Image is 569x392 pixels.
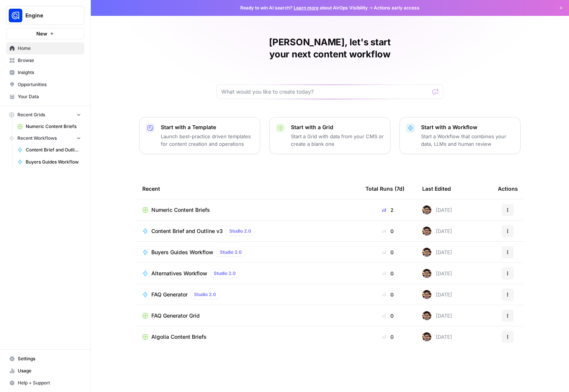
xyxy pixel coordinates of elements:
[422,290,452,299] div: [DATE]
[14,156,84,168] a: Buyers Guides Workflow
[291,133,384,148] p: Start a Grid with data from your CMS or create a blank one
[365,248,410,256] div: 0
[365,227,410,235] div: 0
[142,269,353,278] a: Alternatives WorkflowStudio 2.0
[421,123,514,131] p: Start with a Workflow
[6,365,84,377] a: Usage
[291,123,384,131] p: Start with a Grid
[9,9,22,22] img: Engine Logo
[422,311,452,320] div: [DATE]
[229,228,251,235] span: Studio 2.0
[422,248,431,257] img: 7djlw4s4c8o79av5esfcj3z49qpk
[142,290,353,299] a: FAQ GeneratorStudio 2.0
[365,206,410,214] div: 2
[6,66,84,79] a: Insights
[18,57,81,64] span: Browse
[6,91,84,103] a: Your Data
[6,79,84,91] a: Opportunities
[18,45,81,52] span: Home
[221,88,429,96] input: What would you like to create today?
[18,355,81,362] span: Settings
[14,144,84,156] a: Content Brief and Outline v3
[142,333,353,341] a: Algolia Content Briefs
[269,117,390,154] button: Start with a GridStart a Grid with data from your CMS or create a blank one
[18,81,81,88] span: Opportunities
[400,117,521,154] button: Start with a WorkflowStart a Workflow that combines your data, LLMs and human review
[26,159,81,165] span: Buyers Guides Workflow
[18,380,81,386] span: Help + Support
[422,290,431,299] img: 7djlw4s4c8o79av5esfcj3z49qpk
[142,206,353,214] a: Numeric Content Briefs
[194,291,216,298] span: Studio 2.0
[151,227,223,235] span: Content Brief and Outline v3
[17,111,45,118] span: Recent Grids
[374,5,420,11] span: Actions early access
[422,269,431,278] img: 7djlw4s4c8o79av5esfcj3z49qpk
[25,12,71,19] span: Engine
[365,178,404,199] div: Total Runs (7d)
[151,270,207,277] span: Alternatives Workflow
[365,333,410,341] div: 0
[26,123,81,130] span: Numeric Content Briefs
[216,36,443,60] h1: [PERSON_NAME], let's start your next content workflow
[18,367,81,374] span: Usage
[422,227,452,236] div: [DATE]
[142,312,353,319] a: FAQ Generator Grid
[422,269,452,278] div: [DATE]
[422,332,431,341] img: 7djlw4s4c8o79av5esfcj3z49qpk
[17,135,57,142] span: Recent Workflows
[6,42,84,54] a: Home
[18,93,81,100] span: Your Data
[214,270,236,277] span: Studio 2.0
[6,133,84,144] button: Recent Workflows
[142,248,353,257] a: Buyers Guides WorkflowStudio 2.0
[365,270,410,277] div: 0
[161,123,254,131] p: Start with a Template
[365,312,410,319] div: 0
[151,312,200,319] span: FAQ Generator Grid
[26,147,81,153] span: Content Brief and Outline v3
[6,54,84,66] a: Browse
[294,5,319,11] a: Learn more
[6,6,84,25] button: Workspace: Engine
[240,5,368,11] span: Ready to win AI search? about AirOps Visibility
[36,30,47,37] span: New
[161,133,254,148] p: Launch best-practice driven templates for content creation and operations
[142,178,353,199] div: Recent
[6,377,84,389] button: Help + Support
[18,69,81,76] span: Insights
[6,353,84,365] a: Settings
[14,120,84,133] a: Numeric Content Briefs
[422,248,452,257] div: [DATE]
[422,332,452,341] div: [DATE]
[6,28,84,39] button: New
[422,205,452,215] div: [DATE]
[422,205,431,215] img: 7djlw4s4c8o79av5esfcj3z49qpk
[6,109,84,120] button: Recent Grids
[151,248,213,256] span: Buyers Guides Workflow
[498,178,518,199] div: Actions
[151,333,207,341] span: Algolia Content Briefs
[139,117,260,154] button: Start with a TemplateLaunch best-practice driven templates for content creation and operations
[151,206,210,214] span: Numeric Content Briefs
[422,311,431,320] img: 7djlw4s4c8o79av5esfcj3z49qpk
[220,249,242,256] span: Studio 2.0
[142,227,353,236] a: Content Brief and Outline v3Studio 2.0
[365,291,410,298] div: 0
[422,227,431,236] img: 7djlw4s4c8o79av5esfcj3z49qpk
[151,291,188,298] span: FAQ Generator
[421,133,514,148] p: Start a Workflow that combines your data, LLMs and human review
[422,178,451,199] div: Last Edited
